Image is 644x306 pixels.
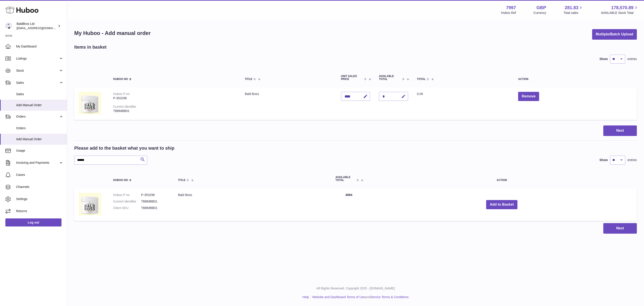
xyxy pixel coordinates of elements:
div: Huboo Ref [501,11,516,15]
div: TBBMBB01 [113,109,236,113]
span: Invoicing and Payments [16,161,59,165]
img: Bald Boss [79,92,101,114]
span: Listings [16,56,59,61]
dd: TBBMBB01 [141,199,169,204]
span: Settings [16,197,64,201]
dd: TBBMBB01 [141,206,169,210]
div: Current identifier [113,105,136,108]
h1: My Huboo - Add manual order [74,30,151,37]
span: Total [417,78,426,81]
span: Channels [16,185,64,189]
span: Orders [16,114,59,119]
span: Total sales [563,11,583,15]
th: Action [367,171,637,186]
button: Add to Basket [486,200,517,209]
dd: P-353298 [141,193,169,197]
span: 178,570.89 [611,5,633,11]
button: Multiple/Batch Upload [592,29,637,40]
dt: Huboo P no [113,193,141,197]
div: Action [518,78,632,81]
span: Cases [16,173,64,177]
label: Show [600,57,608,61]
span: entries [627,158,637,162]
span: Usage [16,149,64,153]
span: Returns [16,209,64,213]
td: Bald Boss [174,188,331,221]
span: Huboo no [113,179,128,182]
span: AVAILABLE Total [335,176,355,182]
span: Title [245,78,252,81]
a: 281.83 Total sales [563,5,583,15]
img: Bald Boss [79,193,101,215]
a: 178,570.89 AVAILABLE Stock Total [601,5,639,15]
div: BaldBros Ltd [17,22,57,30]
div: Huboo P no [113,92,130,96]
dt: Current identifier [113,199,141,204]
span: 0.00 [417,92,423,96]
span: Unit Sales Price [341,75,363,81]
span: Huboo no [113,78,128,81]
h2: Items in basket [74,44,107,50]
a: Service Terms & Conditions [370,295,409,299]
h2: Please add to the basket what you want to ship [74,145,174,151]
strong: 7997 [506,5,516,11]
p: All Rights Reserved. Copyright 2025 - [DOMAIN_NAME] [71,286,640,291]
button: Remove [518,92,539,101]
button: Next [603,125,637,136]
div: P-353298 [113,96,236,100]
span: Sales [16,81,59,85]
strong: GBP [536,5,546,11]
span: entries [627,57,637,61]
a: Help [303,295,309,299]
span: AVAILABLE Total [379,75,401,81]
img: internalAdmin-7997@internal.huboo.com [5,23,12,29]
span: 281.83 [565,5,578,11]
button: Next [603,223,637,234]
span: Title [178,179,185,182]
a: Log out [5,218,61,226]
span: Orders [16,126,64,130]
li: and [311,295,409,299]
span: Add Manual Order [16,103,64,107]
div: Currency [534,11,546,15]
a: Website and Dashboard Terms of Use [312,295,365,299]
span: [EMAIL_ADDRESS][DOMAIN_NAME] [17,26,66,30]
dt: Client SKU [113,206,141,210]
span: My Dashboard [16,44,64,49]
label: Show [600,158,608,162]
span: Add Manual Order [16,137,64,141]
span: Stock [16,69,59,73]
td: Bald Boss [240,87,337,120]
span: AVAILABLE Stock Total [601,11,639,15]
span: Sales [16,92,64,96]
td: 4994 [331,188,367,221]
